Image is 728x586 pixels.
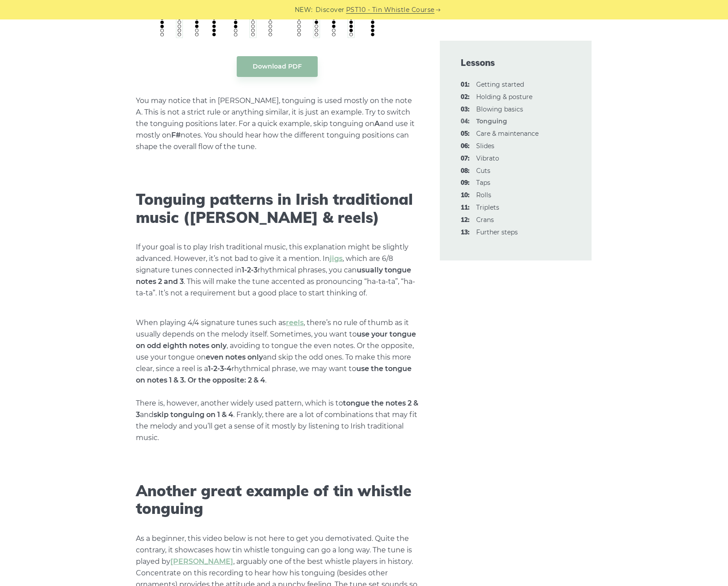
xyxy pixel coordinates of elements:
p: If your goal is to play Irish traditional music, this explanation might be slightly advanced. How... [136,241,419,299]
span: 13: [461,227,470,238]
strong: 1-2-3-4 [208,364,232,373]
a: 08:Cuts [477,167,491,175]
span: NEW: [295,5,313,15]
a: reels [286,318,304,327]
span: 07: [461,153,470,164]
a: PST10 - Tin Whistle Course [346,5,435,15]
span: 11: [461,203,470,213]
p: You may notice that in [PERSON_NAME], tonguing is used mostly on the note A. This is not a strict... [136,95,419,153]
a: jigs [330,254,343,263]
a: 07:Vibrato [477,154,500,162]
a: [PERSON_NAME] [171,557,234,566]
span: 08: [461,166,470,176]
a: 01:Getting started [477,80,524,88]
a: 13:Further steps [477,228,518,236]
a: 12:Crans [477,216,494,224]
span: Lessons [461,57,571,69]
span: 01: [461,80,470,90]
strong: Tonguing [477,117,508,125]
span: 03: [461,104,470,115]
strong: even notes only [206,353,263,361]
a: 03:Blowing basics [477,105,524,113]
a: 09:Taps [477,179,491,187]
a: 10:Rolls [477,191,492,199]
strong: tongue the notes 2 & 3 [136,399,419,419]
span: 04: [461,116,470,127]
a: Download PDF [237,56,318,77]
span: Discover [316,5,345,15]
a: 02:Holding & posture [477,93,533,101]
h2: Tonguing patterns in Irish traditional music ([PERSON_NAME] & reels) [136,191,419,227]
strong: skip tonguing on 1 & 4 [154,410,234,419]
a: 11:Triplets [477,203,500,211]
span: 05: [461,129,470,139]
span: 06: [461,141,470,152]
a: 05:Care & maintenance [477,130,539,138]
span: 09: [461,178,470,188]
p: When playing 4/4 signature tunes such as , there’s no rule of thumb as it usually depends on the ... [136,317,419,444]
span: 10: [461,190,470,201]
strong: A [375,119,380,128]
h2: Another great example of tin whistle tonguing [136,482,419,518]
strong: F# [172,131,181,139]
span: 12: [461,215,470,226]
strong: 1-2-3 [242,266,258,274]
a: 06:Slides [477,142,495,150]
span: 02: [461,92,470,103]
